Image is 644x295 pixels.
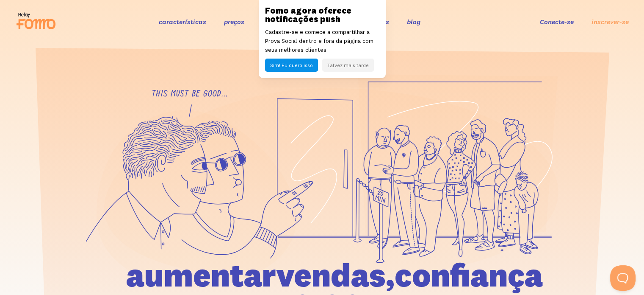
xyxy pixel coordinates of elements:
[224,17,244,26] a: preços
[322,59,374,72] button: Talvez mais tarde
[610,265,636,291] iframe: Help Scout Beacon - Aberto
[158,17,206,26] a: características
[265,59,318,72] button: Sim! Eu quero isso
[270,62,313,68] font: Sim! Eu quero isso
[591,17,629,26] a: inscrever-se
[327,62,369,68] font: Talvez mais tarde
[265,28,373,53] font: Cadastre-se e comece a compartilhar a Prova Social dentro e fora da página com seus melhores clie...
[126,255,276,295] font: aumentar
[276,255,395,295] font: vendas,
[265,5,351,24] font: Fomo agora oferece notificações push
[406,17,420,26] a: blog
[540,17,574,26] a: Conecte-se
